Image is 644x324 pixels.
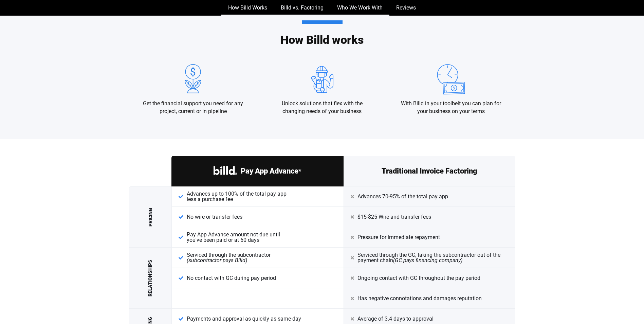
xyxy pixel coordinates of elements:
div: Ongoing contact with GC throughout the pay period [344,268,516,288]
div: Advances up to 100% of the total pay app less a purchase fee [171,186,344,207]
div: Traditional Invoice Factoring [344,156,516,186]
p: Get the financial support you need for any project, current or in pipeline [142,100,244,115]
span: Serviced through the subcontractor [187,252,271,263]
span: Serviced through the GC, taking the subcontractor out of the payment chain [357,252,509,263]
p: Unlock solutions that flex with the changing needs of your business [271,100,373,115]
div: Pay App Advance [171,156,344,186]
div: Advances 70-95% of the total pay app [344,186,516,207]
div: No wire or transfer fees [171,207,344,227]
div: Has negative connotations and damages reputation [344,288,516,309]
span: Pricing [148,208,152,227]
span: Relationships [148,260,152,296]
em: (GC pays financing company) [393,257,462,264]
h2: How Billd works [129,20,516,46]
div: No contact with GC during pay period [171,268,344,288]
p: With Billd in your toolbelt you can plan for your business on your terms [400,100,502,115]
div: Pressure for immediate repayment [344,227,516,248]
em: (subcontractor pays Billd) [187,257,247,264]
div: $15-$25 Wire and transfer fees [344,207,516,227]
div: Pay App Advance amount not due until you've been paid or at 60 days [171,227,344,248]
